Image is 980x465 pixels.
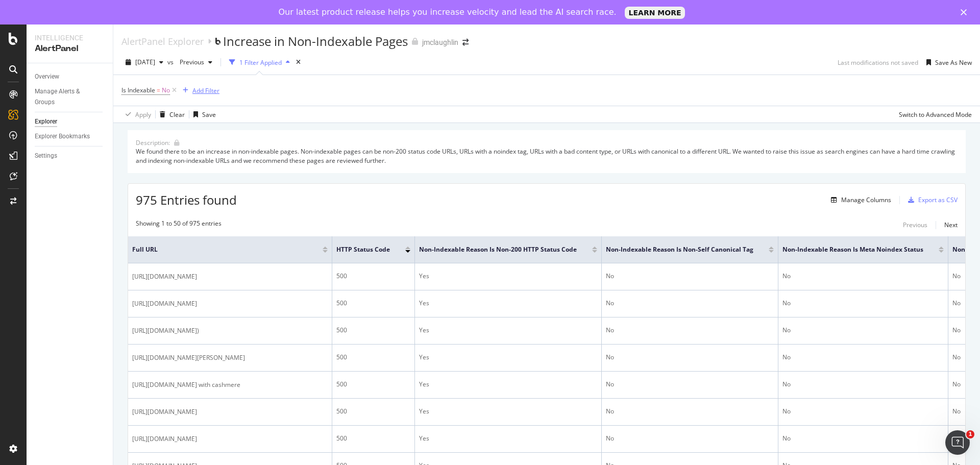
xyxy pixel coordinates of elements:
div: Add Filter [192,86,219,95]
span: 2025 Aug. 28th [135,58,155,66]
span: 975 Entries found [136,191,237,208]
div: No [782,434,944,443]
button: Clear [156,106,185,123]
div: Manage Columns [841,195,891,204]
div: Manage Alerts & Groups [35,86,96,108]
div: Yes [419,326,597,335]
div: No [606,272,774,281]
div: Explorer [35,116,57,127]
button: Previous [903,219,927,231]
div: Yes [419,407,597,416]
span: vs [167,58,176,66]
div: Yes [419,353,597,362]
div: Overview [35,71,59,82]
button: Save As New [922,54,972,70]
a: AlertPanel Explorer [121,36,204,47]
div: Increase in Non-Indexable Pages [223,33,408,50]
div: Next [944,221,958,229]
div: No [782,407,944,416]
div: 500 [336,299,410,308]
div: Last modifications not saved [838,58,918,67]
div: Intelligence [35,33,105,43]
div: AlertPanel [35,43,105,55]
span: [URL][DOMAIN_NAME] with cashmere [132,380,240,390]
button: Add Filter [179,84,219,96]
div: 500 [336,407,410,416]
div: jmclaughlin [422,37,458,47]
div: Yes [419,380,597,389]
span: Non-Indexable Reason is Non-Self Canonical Tag [606,245,753,254]
div: Export as CSV [918,195,958,204]
a: LEARN MORE [625,7,685,19]
button: 1 Filter Applied [225,54,294,70]
div: Our latest product release helps you increase velocity and lead the AI search race. [279,7,617,17]
span: 1 [966,430,974,438]
div: Previous [903,221,927,229]
div: No [782,326,944,335]
span: [URL][DOMAIN_NAME] [132,434,197,444]
span: Is Indexable [121,86,155,94]
a: Explorer Bookmarks [35,131,106,142]
div: No [782,353,944,362]
span: HTTP Status Code [336,245,390,254]
div: No [782,380,944,389]
span: [URL][DOMAIN_NAME][PERSON_NAME] [132,353,245,363]
span: [URL][DOMAIN_NAME] [132,272,197,282]
span: No [162,83,170,97]
div: 500 [336,380,410,389]
a: Settings [35,151,106,161]
div: Yes [419,299,597,308]
div: No [606,299,774,308]
button: Switch to Advanced Mode [895,106,972,123]
button: Save [189,106,216,123]
div: No [606,353,774,362]
button: Export as CSV [904,192,958,208]
div: No [606,380,774,389]
div: Save [202,110,216,119]
div: 500 [336,326,410,335]
div: Explorer Bookmarks [35,131,90,142]
div: times [294,57,303,67]
div: No [782,299,944,308]
div: Description: [136,138,170,147]
div: Yes [419,272,597,281]
div: Save As New [935,58,972,67]
div: Settings [35,151,57,161]
div: Yes [419,434,597,443]
div: arrow-right-arrow-left [462,39,469,46]
span: [URL][DOMAIN_NAME] [132,407,197,417]
span: Non-Indexable Reason is Non-200 HTTP Status Code [419,245,577,254]
span: Full URL [132,245,307,254]
div: Switch to Advanced Mode [899,110,972,119]
div: 500 [336,434,410,443]
button: Previous [176,54,216,70]
button: [DATE] [121,54,167,70]
span: Previous [176,58,204,66]
button: Apply [121,106,151,123]
button: Next [944,219,958,231]
div: No [606,326,774,335]
iframe: Intercom live chat [945,430,970,455]
div: 1 Filter Applied [239,58,282,67]
div: 500 [336,272,410,281]
button: Manage Columns [827,194,891,206]
span: Non-Indexable Reason is Meta noindex Status [782,245,923,254]
div: 500 [336,353,410,362]
span: = [157,86,160,94]
div: Apply [135,110,151,119]
div: Clear [169,110,185,119]
div: Showing 1 to 50 of 975 entries [136,219,222,231]
a: Manage Alerts & Groups [35,86,106,108]
div: We found there to be an increase in non-indexable pages. Non-indexable pages can be non-200 statu... [136,147,958,164]
div: Close [961,9,971,15]
div: No [782,272,944,281]
a: Explorer [35,116,106,127]
div: No [606,407,774,416]
a: Overview [35,71,106,82]
div: No [606,434,774,443]
span: [URL][DOMAIN_NAME] [132,299,197,309]
span: [URL][DOMAIN_NAME]) [132,326,199,336]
